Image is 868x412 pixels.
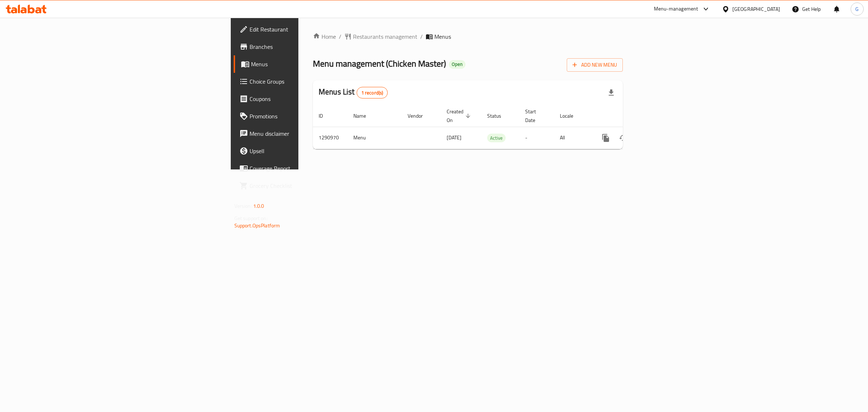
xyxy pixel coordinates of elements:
[250,112,370,121] span: Promotions
[234,221,280,230] a: Support.OpsPlatform
[603,84,620,101] div: Export file
[560,112,583,120] span: Locale
[234,55,376,73] a: Menus
[525,107,545,125] span: Start Date
[449,60,465,69] div: Open
[357,87,388,98] div: Total records count
[234,90,376,108] a: Coupons
[319,87,388,98] h2: Menus List
[234,142,376,160] a: Upsell
[234,73,376,90] a: Choice Groups
[234,108,376,125] a: Promotions
[234,201,252,211] span: Version:
[519,127,554,149] td: -
[250,77,370,86] span: Choice Groups
[855,5,859,13] span: G
[447,133,461,142] span: [DATE]
[654,5,698,13] div: Menu-management
[313,105,672,149] table: enhanced table
[234,21,376,38] a: Edit Restaurant
[234,125,376,142] a: Menu disclaimer
[251,60,370,68] span: Menus
[250,25,370,34] span: Edit Restaurant
[614,129,632,147] button: Change Status
[344,32,417,41] a: Restaurants management
[353,112,375,120] span: Name
[408,112,432,120] span: Vendor
[250,94,370,103] span: Coupons
[434,32,451,41] span: Menus
[567,58,623,72] button: Add New Menu
[449,61,465,67] span: Open
[250,129,370,138] span: Menu disclaimer
[573,60,617,70] span: Add New Menu
[487,112,511,120] span: Status
[420,32,423,41] li: /
[487,134,506,142] span: Active
[554,127,591,149] td: All
[253,201,264,211] span: 1.0.0
[313,32,623,41] nav: breadcrumb
[353,32,417,41] span: Restaurants management
[447,107,473,125] span: Created On
[234,160,376,177] a: Coverage Report
[357,89,388,96] span: 1 record(s)
[250,147,370,155] span: Upsell
[319,112,332,120] span: ID
[597,129,614,147] button: more
[250,42,370,51] span: Branches
[250,164,370,173] span: Coverage Report
[732,5,780,13] div: [GEOGRAPHIC_DATA]
[591,105,672,127] th: Actions
[250,181,370,190] span: Grocery Checklist
[234,38,376,55] a: Branches
[234,177,376,194] a: Grocery Checklist
[313,55,446,72] span: Menu management ( Chicken Master )
[234,214,268,223] span: Get support on:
